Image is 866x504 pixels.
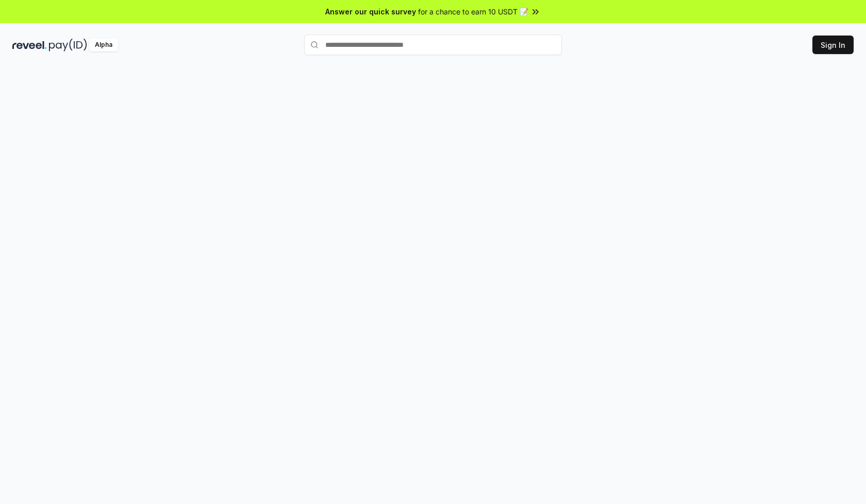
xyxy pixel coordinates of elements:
[812,36,854,54] button: Sign In
[89,39,118,51] div: Alpha
[325,6,416,17] span: Answer our quick survey
[49,39,87,51] img: pay_id
[12,39,47,51] img: reveel_dark
[418,6,528,17] span: for a chance to earn 10 USDT 📝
